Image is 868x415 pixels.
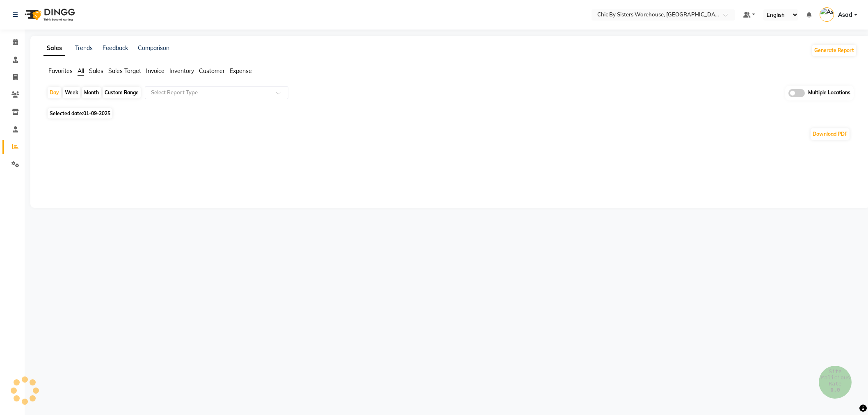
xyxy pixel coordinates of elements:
[838,11,852,19] span: Asad
[169,67,194,75] span: Inventory
[199,67,225,75] span: Customer
[230,67,252,75] span: Expense
[811,128,850,140] button: Download PDF
[812,45,856,56] button: Generate Report
[75,44,93,52] a: Trends
[48,87,61,98] div: Day
[83,110,110,116] span: 01-09-2025
[108,67,141,75] span: Sales Target
[830,387,840,393] b: 0.0
[78,67,84,75] span: All
[808,89,850,97] span: Multiple Locations
[146,67,164,75] span: Invoice
[820,7,834,22] img: Asad
[63,87,80,98] div: Week
[138,44,169,52] a: Comparison
[819,366,852,399] div: Site Malicious Rate
[82,87,101,98] div: Month
[48,67,73,75] span: Favorites
[89,67,103,75] span: Sales
[43,41,65,56] a: Sales
[48,108,112,119] span: Selected date:
[103,87,141,98] div: Custom Range
[103,44,128,52] a: Feedback
[21,3,77,26] img: logo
